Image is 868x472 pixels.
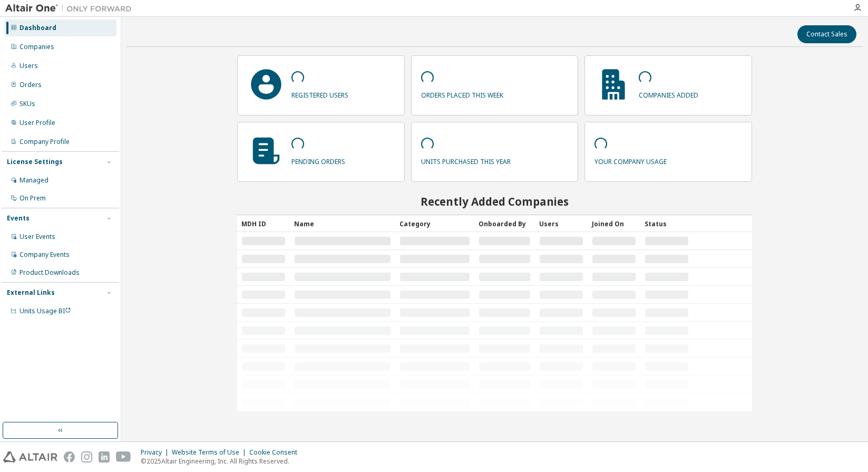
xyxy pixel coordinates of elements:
div: User Events [19,233,55,241]
h2: Recently Added Companies [237,195,753,208]
div: Orders [19,81,42,89]
div: Events [7,214,30,223]
div: Website Terms of Use [172,448,249,457]
button: Contact Sales [797,25,856,43]
div: Companies [19,43,54,51]
div: User Profile [19,119,55,127]
div: Managed [19,176,48,185]
div: Users [539,215,583,232]
img: youtube.svg [116,451,131,463]
img: facebook.svg [64,451,75,463]
div: Status [645,215,689,232]
div: Privacy [141,448,172,457]
div: Dashboard [19,24,56,32]
div: On Prem [19,194,46,203]
div: Name [294,215,391,232]
div: External Links [7,288,55,297]
img: altair_logo.svg [3,451,57,463]
img: instagram.svg [81,451,92,463]
p: your company usage [594,154,667,166]
p: companies added [639,88,698,100]
div: Cookie Consent [249,448,304,457]
div: MDH ID [241,215,286,232]
div: SKUs [19,100,35,108]
div: License Settings [7,158,63,166]
div: Onboarded By [479,215,531,232]
p: pending orders [291,154,345,166]
div: Category [399,215,470,232]
p: units purchased this year [421,154,511,166]
p: orders placed this week [421,88,503,100]
div: Users [19,62,38,70]
p: registered users [291,88,348,100]
div: Joined On [592,215,636,232]
div: Company Events [19,251,70,259]
div: Product Downloads [19,268,80,277]
span: Units Usage BI [19,306,71,315]
img: Altair One [5,3,137,14]
p: © 2025 Altair Engineering, Inc. All Rights Reserved. [141,457,304,466]
div: Company Profile [19,138,70,146]
img: linkedin.svg [99,451,110,463]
